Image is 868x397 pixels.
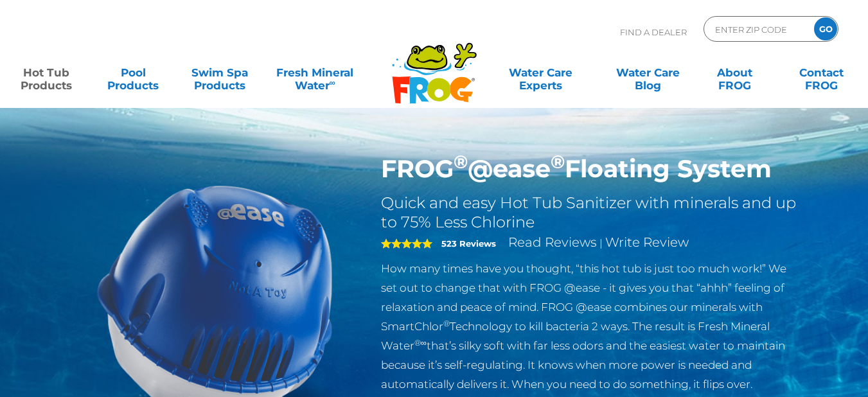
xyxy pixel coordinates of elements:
p: Find A Dealer [620,16,687,48]
input: GO [814,17,837,40]
strong: 523 Reviews [441,238,496,249]
h1: FROG @ease Floating System [381,154,801,184]
img: Frog Products Logo [385,26,484,104]
a: Swim SpaProducts [186,60,254,85]
a: Fresh MineralWater∞ [273,60,357,85]
a: AboutFROG [701,60,768,85]
sup: ® [454,150,468,173]
sup: ®∞ [414,338,427,348]
span: | [599,237,603,249]
a: Write Review [605,234,689,250]
a: Hot TubProducts [13,60,80,85]
a: Water CareBlog [614,60,682,85]
h2: Quick and easy Hot Tub Sanitizer with minerals and up to 75% Less Chlorine [381,193,801,232]
a: Water CareExperts [486,60,595,85]
span: 5 [381,238,432,249]
a: Read Reviews [508,234,597,250]
sup: ® [551,150,565,173]
sup: ® [443,319,450,328]
a: ContactFROG [788,60,855,85]
p: How many times have you thought, “this hot tub is just too much work!” We set out to change that ... [381,259,801,394]
a: PoolProducts [100,60,167,85]
sup: ∞ [330,78,335,87]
